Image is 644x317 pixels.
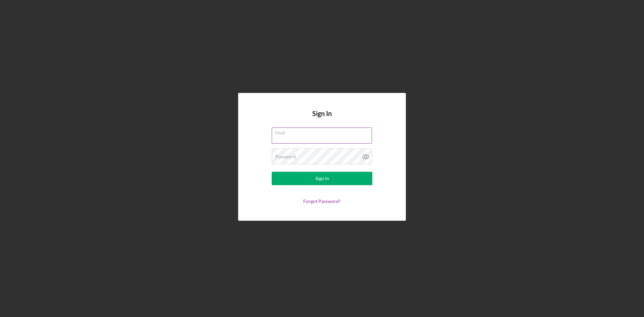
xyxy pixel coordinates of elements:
h4: Sign In [312,110,332,127]
label: Email [275,128,372,135]
label: Password [275,154,296,159]
a: Forgot Password? [303,198,341,204]
button: Sign In [272,172,372,185]
div: Sign In [315,172,329,185]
